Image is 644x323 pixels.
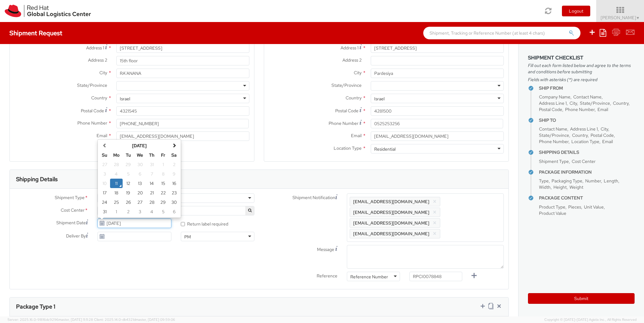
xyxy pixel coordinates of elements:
[539,184,551,190] span: Width
[602,139,613,144] span: Email
[539,204,565,210] span: Product Type
[99,179,110,188] td: 10
[591,132,614,138] span: Postal Code
[123,179,134,188] td: 12
[433,198,437,205] button: ×
[123,150,134,160] th: Tu
[539,210,566,216] span: Product Value
[539,126,567,132] span: Contact Name
[56,220,86,226] span: Shipment Date
[169,198,180,207] td: 30
[433,230,437,237] button: ×
[110,150,123,160] th: Mo
[613,100,629,106] span: Country
[331,82,362,88] span: State/Province
[597,107,608,112] span: Email
[16,304,55,310] h3: Package Type 1
[110,188,123,198] td: 18
[158,198,169,207] td: 29
[134,188,146,198] td: 20
[544,317,636,322] span: Copyright © [DATE]-[DATE] Agistix Inc., All Rights Reserved
[552,178,582,184] span: Packaging Type
[553,184,567,190] span: Height
[146,150,158,160] th: Th
[110,179,123,188] td: 11
[353,220,429,226] span: [EMAIL_ADDRESS][DOMAIN_NAME]
[110,169,123,179] td: 4
[158,179,169,188] td: 15
[172,143,176,148] span: Next Month
[568,204,581,210] span: Pieces
[134,207,146,216] td: 3
[528,55,635,61] h3: Shipment Checklist
[134,150,146,160] th: We
[169,160,180,169] td: 2
[99,207,110,216] td: 31
[353,209,429,215] span: [EMAIL_ADDRESS][DOMAIN_NAME]
[528,76,635,83] span: Fields with asterisks (*) are required
[539,107,562,112] span: Postal Code
[601,126,608,132] span: City
[335,108,358,114] span: Postal Code
[169,150,180,160] th: Sa
[351,133,362,138] span: Email
[374,146,396,152] div: Residential
[123,188,134,198] td: 19
[539,86,635,91] h4: Ship From
[86,45,104,51] span: Address 1
[423,27,580,39] input: Shipment, Tracking or Reference Number (at least 4 chars)
[181,222,185,226] input: Return label required
[146,179,158,188] td: 14
[169,207,180,216] td: 6
[158,150,169,160] th: Fr
[99,198,110,207] td: 24
[585,178,601,184] span: Number
[433,209,437,216] button: ×
[636,15,640,20] span: ▼
[539,150,635,155] h4: Shipping Details
[317,247,334,252] span: Message
[94,317,175,322] span: Client: 2025.14.0-db4321d
[565,107,595,112] span: Phone Number
[146,160,158,169] td: 31
[584,204,604,210] span: Unit Value
[146,207,158,216] td: 4
[572,132,588,138] span: Country
[539,159,569,164] span: Shipment Type
[8,317,93,322] span: Server: 2025.16.0-91816dc9296
[292,194,335,201] span: Shipment Notification
[123,160,134,169] td: 29
[601,15,640,20] span: [PERSON_NAME]
[58,317,93,322] span: master, [DATE] 11:11:28
[528,62,635,75] span: Fill out each form listed below and agree to the terms and conditions before submitting
[569,184,583,190] span: Weight
[110,198,123,207] td: 25
[571,139,599,144] span: Location Type
[158,169,169,179] td: 8
[342,57,362,63] span: Address 2
[99,188,110,198] td: 17
[146,188,158,198] td: 21
[181,220,229,227] label: Return label required
[77,120,107,126] span: Phone Number
[539,132,569,138] span: State/Province
[81,108,104,114] span: Postal Code
[61,207,85,214] span: Cost Center
[580,100,610,106] span: State/Province
[539,100,567,106] span: Address Line 1
[123,169,134,179] td: 5
[353,231,429,237] span: [EMAIL_ADDRESS][DOMAIN_NAME]
[120,96,130,102] div: Israel
[433,219,437,227] button: ×
[55,194,85,202] span: Shipment Type
[169,169,180,179] td: 9
[134,160,146,169] td: 30
[353,199,429,204] span: [EMAIL_ADDRESS][DOMAIN_NAME]
[158,160,169,169] td: 1
[110,207,123,216] td: 1
[569,100,577,106] span: City
[16,176,58,182] h3: Shipping Details
[91,95,107,101] span: Country
[354,70,362,75] span: City
[604,178,618,184] span: Length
